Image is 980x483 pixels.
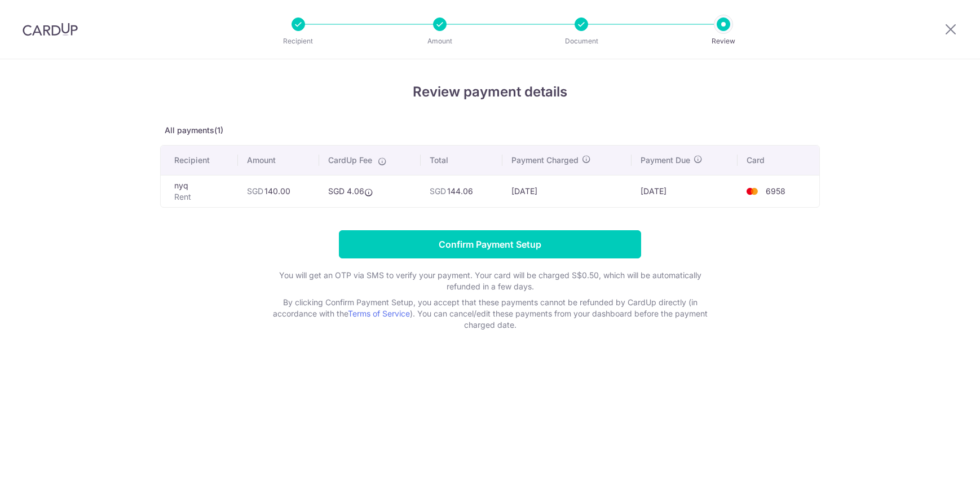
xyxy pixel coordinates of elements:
[511,155,579,166] span: Payment Charged
[238,175,320,207] td: 140.00
[641,155,690,166] span: Payment Due
[174,191,229,203] p: Rent
[766,186,785,196] span: 6958
[398,36,482,47] p: Amount
[421,146,502,175] th: Total
[257,36,340,47] p: Recipient
[160,82,820,102] h4: Review payment details
[247,186,263,196] span: SGD
[348,309,410,318] a: Terms of Service
[738,146,819,175] th: Card
[502,175,632,207] td: [DATE]
[264,270,716,292] p: You will get an OTP via SMS to verify your payment. Your card will be charged S$0.50, which will ...
[682,36,765,47] p: Review
[339,230,641,258] input: Confirm Payment Setup
[161,146,238,175] th: Recipient
[160,125,820,136] p: All payments(1)
[238,146,320,175] th: Amount
[264,297,716,331] p: By clicking Confirm Payment Setup, you accept that these payments cannot be refunded by CardUp di...
[319,175,421,207] td: SGD 4.06
[632,175,738,207] td: [DATE]
[430,186,446,196] span: SGD
[540,36,623,47] p: Document
[161,175,238,207] td: nyq
[421,175,502,207] td: 144.06
[23,23,78,36] img: CardUp
[328,155,372,166] span: CardUp Fee
[741,185,763,198] img: <span class="translation_missing" title="translation missing: en.account_steps.new_confirm_form.b...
